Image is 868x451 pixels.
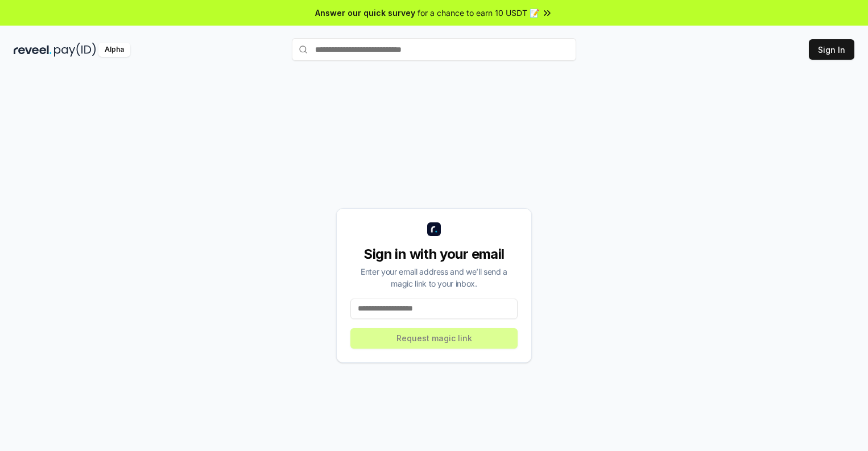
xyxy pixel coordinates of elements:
[14,43,52,57] img: reveel_dark
[809,39,854,60] button: Sign In
[350,245,518,263] div: Sign in with your email
[350,266,518,289] div: Enter your email address and we’ll send a magic link to your inbox.
[54,43,96,57] img: pay_id
[315,7,415,19] span: Answer our quick survey
[427,222,441,236] img: logo_small
[418,7,539,19] span: for a chance to earn 10 USDT 📝
[98,43,130,57] div: Alpha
